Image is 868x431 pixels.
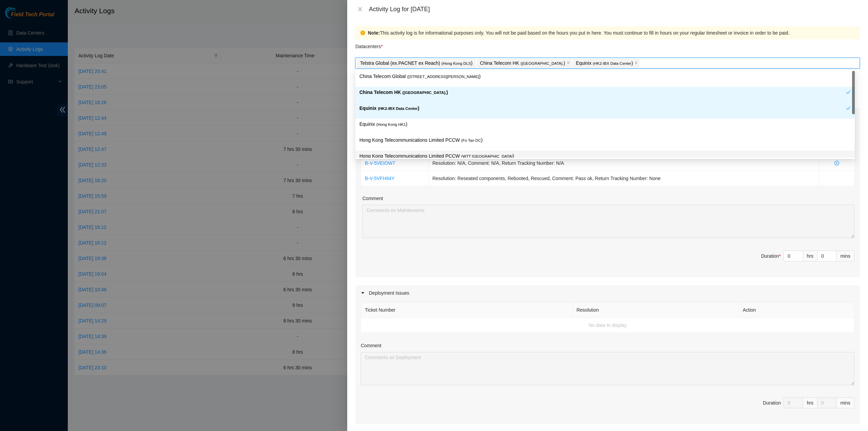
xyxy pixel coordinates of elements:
[359,152,851,160] p: Hong Kong Telecommunications Limited PCCW )
[836,251,854,261] div: mins
[763,399,781,407] div: Duration
[376,122,406,126] span: ( Hong Kong HK1
[846,90,851,95] span: check
[402,91,447,95] span: ( [GEOGRAPHIC_DATA].
[576,59,633,67] p: Equinix )
[355,285,860,301] div: Deployment Issues
[739,302,854,318] th: Action
[634,61,638,65] span: close
[359,89,846,96] p: China Telecom HK )
[836,397,854,408] div: mins
[362,205,854,238] textarea: Comment
[407,75,479,79] span: ( [STREET_ADDRESS][PERSON_NAME]
[429,171,820,186] td: Resolution: Reseated components, Rebooted, Rescued, Comment: Pass ok, Return Tracking Number: None
[359,104,846,112] p: Equinix )
[567,61,570,65] span: close
[365,176,395,181] a: B-V-5VFH94Y
[461,138,481,142] span: ( Fo Tan DC
[360,31,365,35] span: exclamation-circle
[368,29,380,37] strong: Note:
[593,61,631,65] span: ( HK2-IBX Data Center
[355,6,365,13] button: Close
[359,136,851,144] p: Hong Kong Telecommunications Limited PCCW )
[378,106,418,111] span: ( HK2-IBX Data Center
[360,59,473,67] p: Telstra Global (ex.PACNET ex Reach) )
[361,352,854,385] textarea: Comment
[359,120,851,128] p: Equinix )
[429,156,820,171] td: Resolution: N/A, Comment: N/A, Return Tracking Number: N/A
[362,195,383,202] label: Comment
[361,291,365,295] span: caret-right
[461,154,512,158] span: ( WTT [GEOGRAPHIC_DATA]
[823,161,850,165] span: close-circle
[361,302,573,318] th: Ticket Number
[355,39,383,50] p: Datacenters
[361,342,381,349] label: Comment
[361,318,854,333] td: No data to display
[573,302,739,318] th: Resolution
[846,106,851,111] span: check
[357,6,363,12] span: close
[761,252,781,260] div: Duration
[369,5,860,13] div: Activity Log for [DATE]
[803,251,817,261] div: hrs
[359,73,851,80] p: China Telecom Global )
[480,59,565,67] p: China Telecom HK )
[368,29,855,37] div: This activity log is for informational purposes only. You will not be paid based on the hours you...
[803,397,817,408] div: hrs
[365,160,395,166] a: B-V-5VEIOW7
[441,61,471,65] span: ( Hong Kong DLS
[520,61,564,65] span: ( [GEOGRAPHIC_DATA].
